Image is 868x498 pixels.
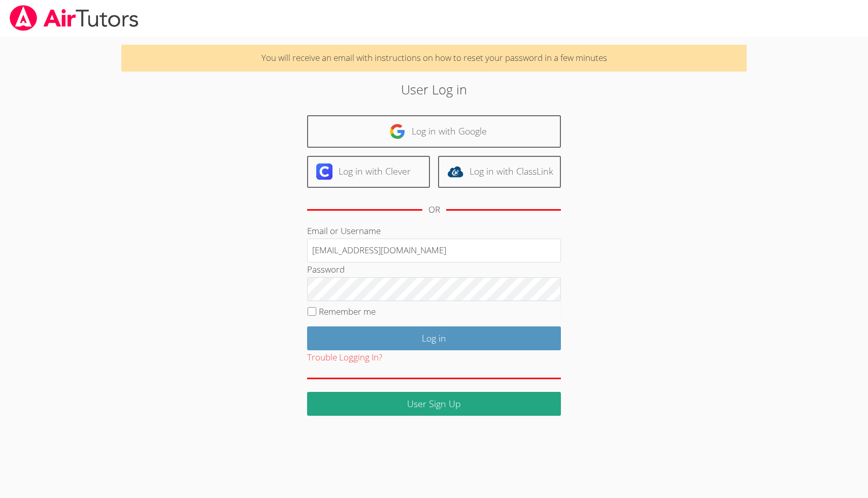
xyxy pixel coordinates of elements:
[316,163,332,180] img: clever-logo-6eab21bc6e7a338710f1a6ff85c0baf02591cd810cc4098c63d3a4b26e2feb20.svg
[199,80,668,99] h2: User Log in
[9,5,140,31] img: airtutors_banner-c4298cdbf04f3fff15de1276eac7730deb9818008684d7c2e4769d2f7ddbe033.png
[307,115,561,147] a: Log in with Google
[307,225,381,237] label: Email or Username
[447,163,463,180] img: classlink-logo-d6bb404cc1216ec64c9a2012d9dc4662098be43eaf13dc465df04b49fa7ab582.svg
[307,263,345,275] label: Password
[389,123,406,140] img: google-logo-50288ca7cdecda66e5e0955fdab243c47b7ad437acaf1139b6f446037453330a.svg
[307,392,561,416] a: User Sign Up
[319,306,376,317] label: Remember me
[307,326,561,350] input: Log in
[307,156,430,188] a: Log in with Clever
[438,156,561,188] a: Log in with ClassLink
[307,350,382,365] button: Trouble Logging In?
[121,45,746,72] p: You will receive an email with instructions on how to reset your password in a few minutes
[428,203,440,217] div: OR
